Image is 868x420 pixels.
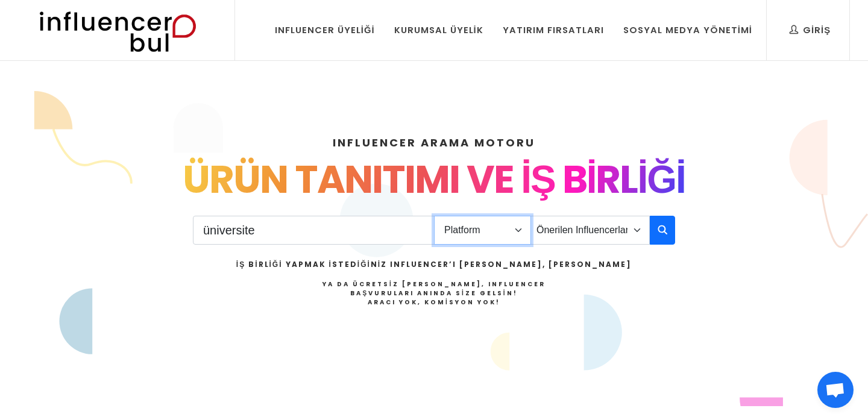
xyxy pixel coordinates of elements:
h2: İş Birliği Yapmak İstediğiniz Influencer’ı [PERSON_NAME], [PERSON_NAME] [236,259,632,270]
h4: INFLUENCER ARAMA MOTORU [43,134,825,151]
div: Sosyal Medya Yönetimi [623,24,752,37]
div: Kurumsal Üyelik [394,24,483,37]
div: Influencer Üyeliği [275,24,375,37]
input: Search [193,216,435,245]
div: ÜRÜN TANITIMI VE İŞ BİRLİĞİ [43,151,825,208]
a: Açık sohbet [817,372,854,408]
h4: Ya da Ücretsiz [PERSON_NAME], Influencer Başvuruları Anında Size Gelsin! [236,280,632,307]
div: Giriş [790,24,831,37]
div: Yatırım Fırsatları [503,24,604,37]
strong: Aracı Yok, Komisyon Yok! [368,298,500,307]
